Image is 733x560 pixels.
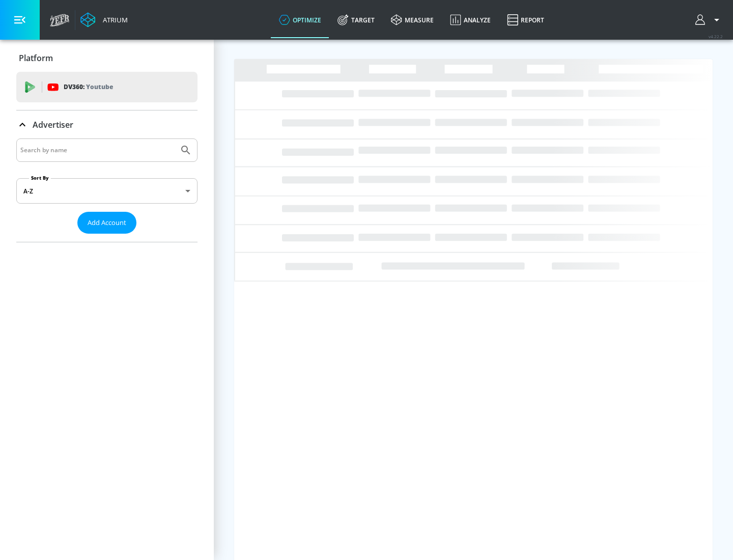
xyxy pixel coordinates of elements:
[271,2,329,38] a: optimize
[86,81,113,92] p: Youtube
[88,217,126,229] span: Add Account
[64,81,113,93] p: DV360:
[19,52,53,64] p: Platform
[80,12,128,27] a: Atrium
[383,2,442,38] a: measure
[16,72,198,102] div: DV360: Youtube
[16,178,198,204] div: A-Z
[20,144,175,157] input: Search by name
[16,44,198,72] div: Platform
[16,234,198,242] nav: list of Advertiser
[77,212,136,234] button: Add Account
[709,34,723,39] span: v 4.22.2
[442,2,499,38] a: Analyze
[99,15,128,24] div: Atrium
[499,2,552,38] a: Report
[329,2,383,38] a: Target
[16,110,198,139] div: Advertiser
[16,138,198,242] div: Advertiser
[29,175,51,181] label: Sort By
[33,119,73,130] p: Advertiser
